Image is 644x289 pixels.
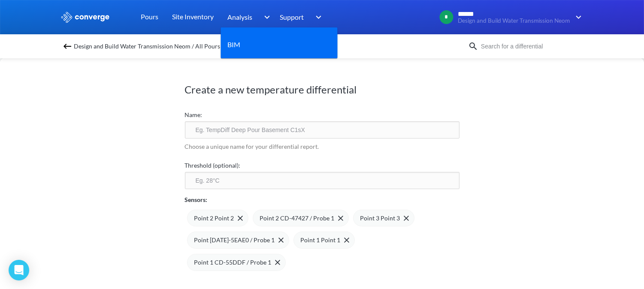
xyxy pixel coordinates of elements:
span: Analysis [228,12,253,22]
h1: Create a new temperature differential [185,83,460,96]
input: Eg. TempDiff Deep Pour Basement C1sX [185,121,460,138]
img: close-icon.svg [275,260,280,265]
label: Threshold (optional): [185,161,460,170]
span: Point 3 Point 3 [360,214,400,223]
img: icon-search.svg [468,41,478,51]
span: Support [280,12,304,22]
span: Point 1 Point 1 [301,235,341,245]
span: Point 2 Point 2 [194,214,234,223]
img: close-icon.svg [344,238,349,243]
img: downArrow.svg [310,12,324,22]
img: close-icon.svg [404,216,409,221]
img: close-icon.svg [238,216,243,221]
span: Design and Build Water Transmission Neom [458,18,570,24]
p: Sensors: [185,195,208,205]
label: Name: [185,110,460,120]
div: Open Intercom Messenger [9,260,29,280]
span: Point 1 CD-55DDF / Probe 1 [194,258,272,267]
img: logo_ewhite.svg [60,12,110,23]
input: Eg. 28°C [185,172,460,189]
img: downArrow.svg [570,12,584,22]
span: Point [DATE]-5EAE0 / Probe 1 [194,235,275,245]
img: downArrow.svg [258,12,272,22]
a: BIM [228,39,241,50]
p: Choose a unique name for your differential report. [185,142,460,151]
img: backspace.svg [62,41,73,51]
input: Search for a differential [478,42,582,51]
img: close-icon.svg [278,238,284,243]
span: Point 2 CD-47427 / Probe 1 [260,214,335,223]
img: close-icon.svg [338,216,343,221]
span: Design and Build Water Transmission Neom / All Pours [74,40,221,52]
